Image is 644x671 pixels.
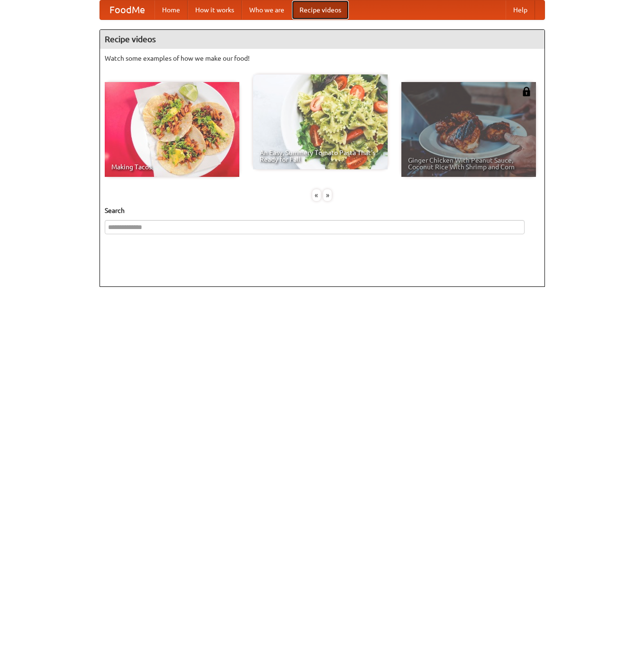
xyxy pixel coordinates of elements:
a: Who we are [242,0,292,19]
h5: Search [105,206,540,215]
span: Making Tacos [111,164,233,170]
a: Making Tacos [105,82,239,177]
a: Recipe videos [292,0,349,19]
a: How it works [188,0,242,19]
a: FoodMe [100,0,154,19]
a: Help [506,0,535,19]
div: « [312,189,321,201]
a: An Easy, Summery Tomato Pasta That's Ready for Fall [253,74,388,169]
div: » [323,189,332,201]
h4: Recipe videos [100,30,544,49]
img: 483408.png [522,87,531,96]
a: Home [154,0,188,19]
p: Watch some examples of how we make our food! [105,54,540,63]
span: An Easy, Summery Tomato Pasta That's Ready for Fall [260,149,381,163]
